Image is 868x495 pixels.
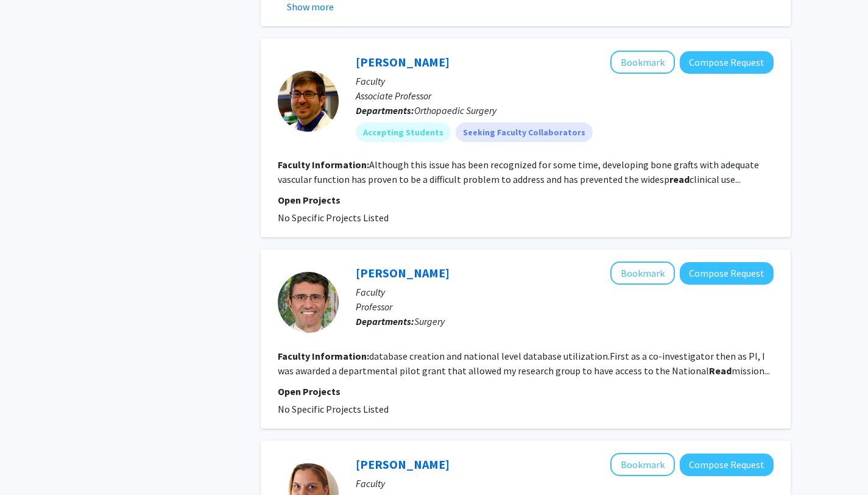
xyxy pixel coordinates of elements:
[680,262,774,285] button: Compose Request to Francesco Palazzo
[278,193,774,207] p: Open Projects
[356,54,450,69] a: [PERSON_NAME]
[278,350,770,377] fg-read-more: database creation and national level database utilization.First as a co-investigator then as PI, ...
[356,88,774,103] p: Associate Professor
[669,173,690,185] b: read
[610,51,675,74] button: Add Ryan Tomlinson to Bookmarks
[709,365,732,377] b: Read
[610,453,675,476] button: Add Holly Ramage to Bookmarks
[278,403,389,415] span: No Specific Projects Listed
[278,158,369,171] b: Faculty Information:
[610,262,675,285] button: Add Francesco Palazzo to Bookmarks
[356,299,774,314] p: Professor
[456,123,593,142] mat-chip: Seeking Faculty Collaborators
[356,285,774,299] p: Faculty
[356,265,450,280] a: [PERSON_NAME]
[356,104,414,116] b: Departments:
[356,457,450,472] a: [PERSON_NAME]
[9,440,52,486] iframe: Chat
[356,315,414,327] b: Departments:
[356,123,451,142] mat-chip: Accepting Students
[278,350,369,362] b: Faculty Information:
[356,476,774,491] p: Faculty
[414,315,445,327] span: Surgery
[278,158,759,185] fg-read-more: Although this issue has been recognized for some time, developing bone grafts with adequate vascu...
[680,51,774,74] button: Compose Request to Ryan Tomlinson
[680,454,774,476] button: Compose Request to Holly Ramage
[278,384,774,399] p: Open Projects
[278,212,389,224] span: No Specific Projects Listed
[356,74,774,88] p: Faculty
[414,104,496,116] span: Orthopaedic Surgery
